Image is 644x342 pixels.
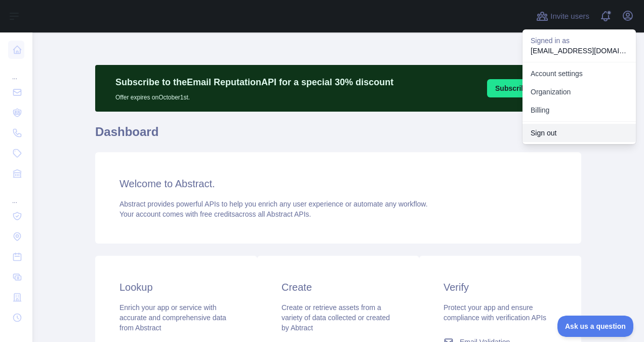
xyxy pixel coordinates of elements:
[115,75,393,89] p: Subscribe to the Email Reputation API for a special 30 % discount
[531,46,628,56] p: [EMAIL_ADDRESS][DOMAIN_NAME]
[534,8,591,24] button: Invite users
[522,83,636,101] a: Organization
[115,89,393,101] p: Offer expires on October 1st.
[119,210,311,218] span: Your account comes with across all Abstract APIs.
[522,124,636,142] button: Sign out
[119,177,557,191] h3: Welcome to Abstract.
[281,280,395,294] h3: Create
[8,61,24,81] div: ...
[444,303,546,322] span: Protect your app and ensure compliance with verification APIs
[487,79,563,97] button: Subscribe [DATE]
[95,124,581,148] h1: Dashboard
[8,185,24,205] div: ...
[444,280,557,294] h3: Verify
[557,316,634,337] iframe: Toggle Customer Support
[119,303,226,332] span: Enrich your app or service with accurate and comprehensive data from Abstract
[522,64,636,83] a: Account settings
[531,36,628,46] p: Signed in as
[550,11,589,22] span: Invite users
[281,303,390,332] span: Create or retrieve assets from a variety of data collected or created by Abtract
[119,280,233,294] h3: Lookup
[200,210,235,218] span: free credits
[522,101,636,119] button: Billing
[119,200,428,208] span: Abstract provides powerful APIs to help you enrich any user experience or automate any workflow.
